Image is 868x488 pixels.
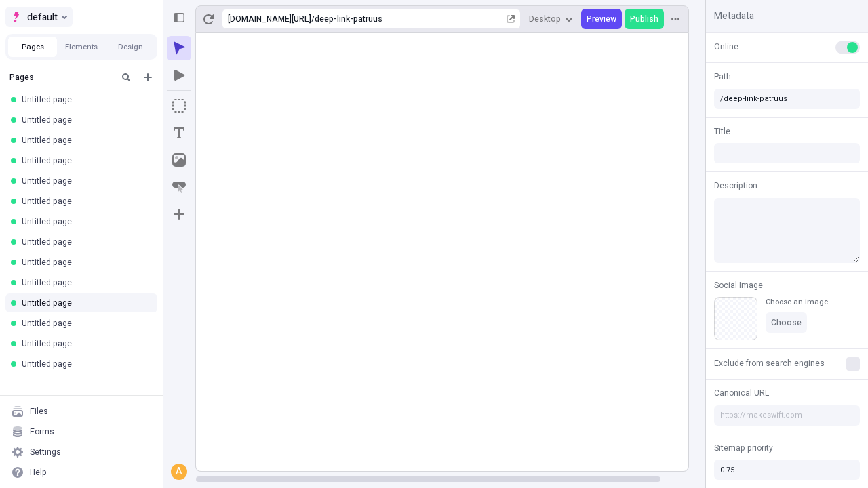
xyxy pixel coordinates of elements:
[57,37,106,57] button: Elements
[30,467,47,478] div: Help
[172,465,186,479] div: A
[8,37,57,57] button: Pages
[22,196,146,207] div: Untitled page
[315,14,504,24] div: deep-link-patruus
[22,237,146,247] div: Untitled page
[714,70,731,83] span: Path
[167,148,191,172] button: Image
[228,14,311,24] div: [URL][DOMAIN_NAME]
[714,180,757,192] span: Description
[524,9,578,29] button: Desktop
[22,155,146,166] div: Untitled page
[766,297,828,307] div: Choose an image
[625,9,664,29] button: Publish
[22,176,146,186] div: Untitled page
[311,14,315,24] div: /
[714,442,773,454] span: Sitemap priority
[22,277,146,288] div: Untitled page
[5,7,73,27] button: Select site
[22,338,146,349] div: Untitled page
[22,216,146,227] div: Untitled page
[30,426,54,437] div: Forms
[714,125,730,138] span: Title
[22,115,146,125] div: Untitled page
[167,175,191,199] button: Button
[581,9,622,29] button: Preview
[22,135,146,146] div: Untitled page
[714,279,763,291] span: Social Image
[22,359,146,369] div: Untitled page
[30,406,48,417] div: Files
[167,121,191,145] button: Text
[30,447,61,457] div: Settings
[140,69,156,85] button: Add new
[766,312,807,333] button: Choose
[630,14,658,24] span: Publish
[22,298,146,308] div: Untitled page
[22,318,146,329] div: Untitled page
[529,14,561,24] span: Desktop
[9,72,113,83] div: Pages
[714,405,860,426] input: https://makeswift.com
[22,257,146,268] div: Untitled page
[771,317,802,328] span: Choose
[714,387,769,399] span: Canonical URL
[22,94,146,105] div: Untitled page
[167,94,191,118] button: Box
[27,9,58,25] span: default
[714,357,825,369] span: Exclude from search engines
[106,37,155,57] button: Design
[587,14,616,24] span: Preview
[714,41,738,53] span: Online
